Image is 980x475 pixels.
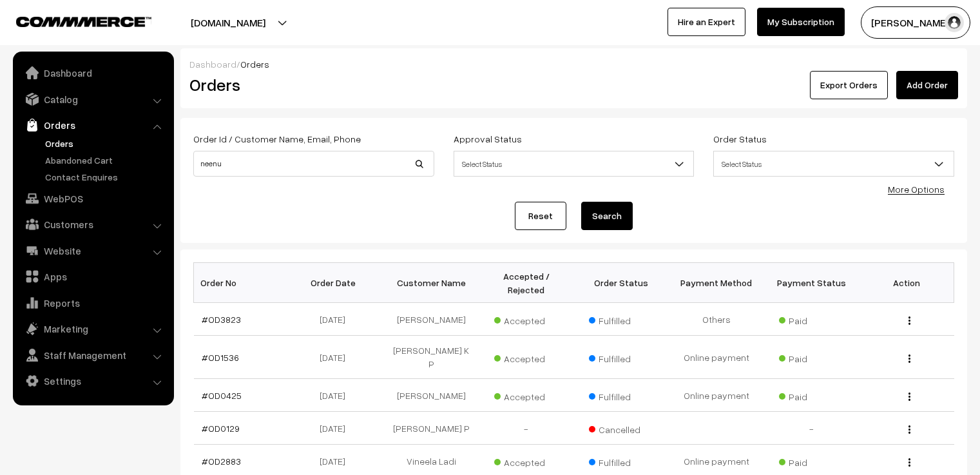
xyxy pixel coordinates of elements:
h2: Orders [189,75,433,95]
a: WebPOS [16,187,169,210]
a: Abandoned Cart [42,153,169,167]
button: [PERSON_NAME] C [861,6,970,39]
img: Menu [908,316,910,325]
span: Accepted [494,311,559,327]
td: - [764,412,860,445]
td: Online payment [669,379,764,412]
td: Online payment [669,336,764,379]
a: Orders [42,137,169,150]
button: Search [581,202,633,230]
th: Payment Status [764,263,860,303]
span: Select Status [454,153,694,175]
a: Orders [16,113,169,137]
td: [DATE] [289,336,384,379]
th: Order Date [289,263,384,303]
a: Staff Management [16,344,169,367]
a: My Subscription [757,8,845,36]
td: [PERSON_NAME] [384,303,479,336]
a: Contact Enquires [42,170,169,184]
th: Action [859,263,954,303]
a: #OD0129 [202,423,240,434]
span: Fulfilled [589,311,653,327]
th: Order Status [574,263,669,303]
a: Website [16,239,169,262]
span: Fulfilled [589,387,653,403]
a: Apps [16,265,169,288]
span: Select Status [713,151,954,177]
input: Order Id / Customer Name / Customer Email / Customer Phone [193,151,434,177]
td: [DATE] [289,303,384,336]
a: Reports [16,291,169,315]
span: Select Status [714,153,954,175]
td: [PERSON_NAME] K P [384,336,479,379]
th: Accepted / Rejected [479,263,574,303]
img: user [945,13,964,32]
a: COMMMERCE [16,13,129,28]
span: Paid [779,452,843,469]
th: Customer Name [384,263,479,303]
a: Add Order [896,71,958,99]
a: Reset [515,202,566,230]
span: Orders [240,59,269,70]
span: Accepted [494,349,559,365]
label: Order Id / Customer Name, Email, Phone [193,132,361,146]
a: #OD2883 [202,456,241,467]
td: - [479,412,574,445]
a: Customers [16,213,169,236]
label: Order Status [713,132,767,146]
a: More Options [888,184,945,195]
th: Payment Method [669,263,764,303]
td: Others [669,303,764,336]
span: Fulfilled [589,349,653,365]
a: Hire an Expert [668,8,745,36]
span: Accepted [494,387,559,403]
img: Menu [908,425,910,434]
button: [DOMAIN_NAME] [146,6,311,39]
a: Dashboard [16,61,169,84]
img: Menu [908,354,910,363]
img: Menu [908,458,910,467]
span: Accepted [494,452,559,469]
a: #OD1536 [202,352,239,363]
span: Paid [779,349,843,365]
a: Catalog [16,88,169,111]
label: Approval Status [454,132,522,146]
td: [DATE] [289,379,384,412]
span: Paid [779,311,843,327]
span: Paid [779,387,843,403]
span: Cancelled [589,420,653,436]
td: [PERSON_NAME] P [384,412,479,445]
a: Marketing [16,317,169,340]
a: #OD0425 [202,390,242,401]
td: [PERSON_NAME] [384,379,479,412]
td: [DATE] [289,412,384,445]
span: Select Status [454,151,695,177]
a: Dashboard [189,59,236,70]
div: / [189,57,958,71]
button: Export Orders [810,71,888,99]
a: #OD3823 [202,314,241,325]
img: Menu [908,393,910,401]
img: COMMMERCE [16,17,151,26]
th: Order No [194,263,289,303]
a: Settings [16,369,169,393]
span: Fulfilled [589,452,653,469]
